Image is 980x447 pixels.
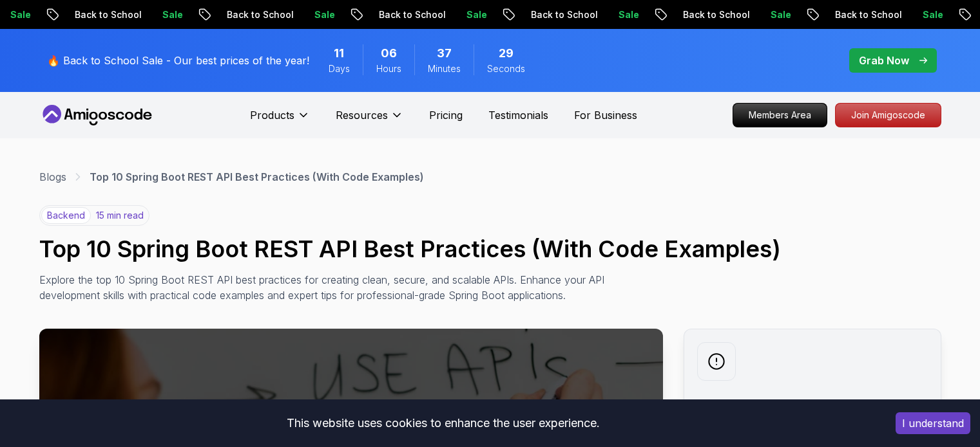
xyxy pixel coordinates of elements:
p: 15 min read [96,209,144,222]
button: Resources [336,107,403,133]
p: Explore the top 10 Spring Boot REST API best practices for creating clean, secure, and scalable A... [39,272,617,303]
p: Sale [899,8,941,21]
p: Back to School [508,8,595,21]
p: Back to School [52,8,139,21]
p: Back to School [660,8,747,21]
span: 37 Minutes [437,44,452,62]
a: Pricing [429,107,463,123]
a: Testimonials [488,107,548,123]
a: For Business [574,107,637,123]
span: Hours [376,62,401,75]
p: Sale [443,8,485,21]
p: Grab Now [859,53,909,68]
p: Join Amigoscode [836,104,941,127]
h2: Weekly newsletter [697,396,928,414]
p: Resources [336,107,388,123]
span: Seconds [487,62,525,75]
p: Sale [291,8,332,21]
a: Blogs [39,169,66,185]
p: Back to School [204,8,291,21]
p: Sale [139,8,180,21]
span: Days [329,62,350,75]
p: Sale [747,8,789,21]
span: 29 Seconds [499,44,514,62]
a: Members Area [733,103,827,127]
p: Products [250,107,294,123]
p: Sale [595,8,637,21]
button: Products [250,107,310,133]
p: backend [41,207,91,224]
p: 🔥 Back to School Sale - Our best prices of the year! [47,53,309,68]
span: 6 Hours [381,44,397,62]
a: Join Amigoscode [835,103,941,127]
p: Members Area [733,104,827,127]
p: Back to School [356,8,443,21]
button: Accept cookies [896,412,970,434]
p: Top 10 Spring Boot REST API Best Practices (With Code Examples) [90,169,424,185]
h1: Top 10 Spring Boot REST API Best Practices (With Code Examples) [39,236,941,262]
span: 11 Days [334,44,344,62]
p: Back to School [812,8,899,21]
div: This website uses cookies to enhance the user experience. [10,409,876,437]
span: Minutes [428,62,461,75]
